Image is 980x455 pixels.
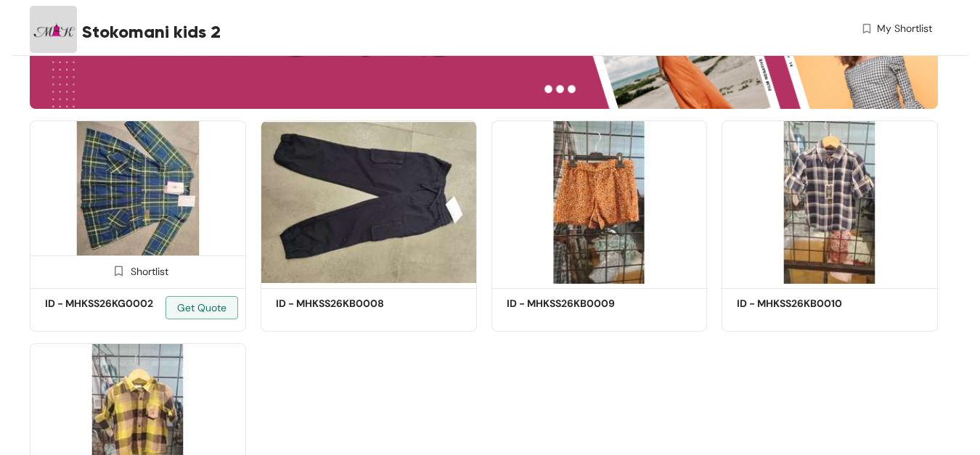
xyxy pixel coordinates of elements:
span: Get Quote [177,300,226,316]
h5: ID - MHKSS26KB0009 [507,296,630,311]
h5: ID - MHKSS26KG0002 [45,296,168,311]
img: 6c8e76bd-aa87-4a45-9af0-5f515a7f75a1 [261,120,477,284]
img: wishlist [860,21,873,36]
img: 8235c1ef-9c91-4aa3-b7cd-f68a8b579414 [491,120,708,284]
h5: ID - MHKSS26KB0010 [737,296,860,311]
span: Stokomani kids 2 [82,19,221,45]
img: 705a4174-b85c-4757-a154-64a04a8cc61c [30,120,246,284]
div: Shortlist [107,263,168,277]
img: bcafc3d4-fb2c-42d2-a1fc-ffc982392770 [722,120,938,284]
img: Buyer Portal [30,6,77,53]
img: Shortlist [112,264,126,278]
span: My Shortlist [877,21,932,36]
h5: ID - MHKSS26KB0008 [276,296,399,311]
button: Get Quote [166,296,238,319]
